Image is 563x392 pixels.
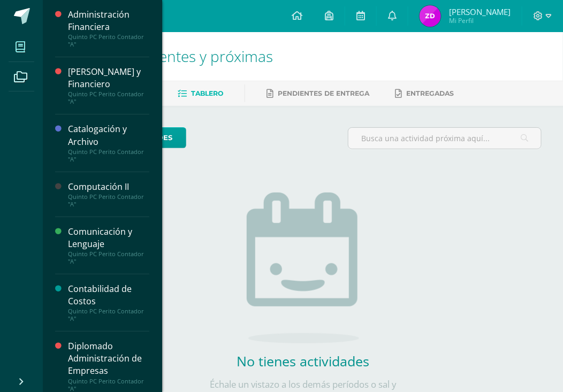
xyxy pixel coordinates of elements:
[68,193,149,208] div: Quinto PC Perito Contador "A"
[68,226,149,250] div: Comunicación y Lenguaje
[178,85,223,102] a: Tablero
[68,340,149,377] div: Diplomado Administración de Empresas
[267,85,369,102] a: Pendientes de entrega
[449,6,511,17] span: [PERSON_NAME]
[68,123,149,148] div: Catalogación y Archivo
[247,193,359,343] img: no_activities.png
[68,283,149,308] div: Contabilidad de Costos
[406,89,454,97] span: Entregadas
[68,340,149,392] a: Diplomado Administración de EmpresasQuinto PC Perito Contador "A"
[395,85,454,102] a: Entregadas
[191,89,223,97] span: Tablero
[449,16,511,25] span: Mi Perfil
[68,250,149,265] div: Quinto PC Perito Contador "A"
[348,128,541,149] input: Busca una actividad próxima aquí...
[68,33,149,48] div: Quinto PC Perito Contador "A"
[68,148,149,163] div: Quinto PC Perito Contador "A"
[68,9,149,33] div: Administración Financiera
[68,66,149,105] a: [PERSON_NAME] y FinancieroQuinto PC Perito Contador "A"
[278,89,369,97] span: Pendientes de entrega
[68,9,149,48] a: Administración FinancieraQuinto PC Perito Contador "A"
[56,46,273,66] span: Actividades recientes y próximas
[68,226,149,265] a: Comunicación y LenguajeQuinto PC Perito Contador "A"
[68,123,149,163] a: Catalogación y ArchivoQuinto PC Perito Contador "A"
[68,90,149,105] div: Quinto PC Perito Contador "A"
[68,308,149,322] div: Quinto PC Perito Contador "A"
[420,5,441,27] img: bcb41ce5051f10d913aaca627b5e043e.png
[68,283,149,322] a: Contabilidad de CostosQuinto PC Perito Contador "A"
[68,66,149,90] div: [PERSON_NAME] y Financiero
[68,181,149,208] a: Computación IIQuinto PC Perito Contador "A"
[68,181,149,193] div: Computación II
[196,352,410,370] h2: No tienes actividades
